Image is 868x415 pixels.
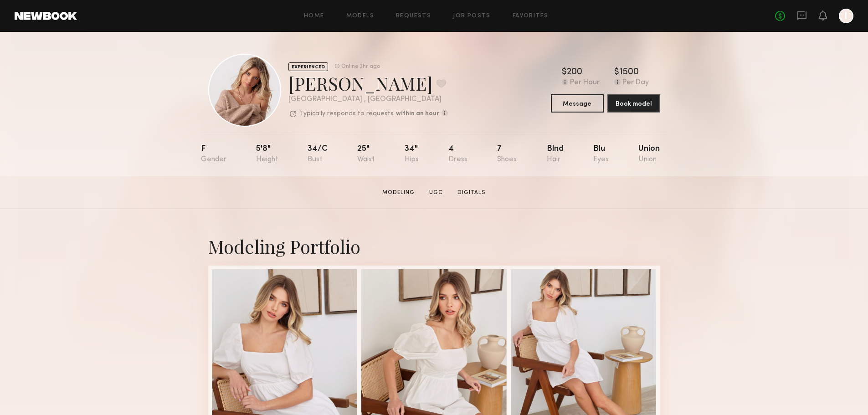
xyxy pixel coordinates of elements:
a: Modeling [379,189,418,197]
div: Blu [593,145,609,164]
a: Digitals [454,189,489,197]
a: Favorites [513,13,549,19]
button: Book model [607,94,660,113]
a: UGC [426,189,447,197]
div: Online 3hr ago [341,64,380,70]
div: 4 [448,145,467,164]
a: Home [304,13,324,19]
div: 200 [567,68,582,77]
div: $ [614,68,619,77]
a: Job Posts [453,13,491,19]
div: 34/c [308,145,328,164]
a: I [839,9,853,23]
div: 5'8" [256,145,278,164]
div: Per Hour [570,79,600,87]
div: Blnd [547,145,564,164]
div: Union [638,145,660,164]
div: [PERSON_NAME] [288,71,448,95]
b: within an hour [396,111,439,117]
div: 7 [497,145,517,164]
div: $ [562,68,567,77]
div: Modeling Portfolio [208,234,660,258]
button: Message [551,94,604,113]
div: EXPERIENCED [288,62,328,71]
div: 25" [357,145,375,164]
div: [GEOGRAPHIC_DATA] , [GEOGRAPHIC_DATA] [288,96,448,103]
div: Per Day [622,79,649,87]
div: 34" [405,145,419,164]
div: F [201,145,226,164]
p: Typically responds to requests [300,111,394,117]
a: Models [346,13,374,19]
a: Requests [396,13,431,19]
div: 1500 [619,68,639,77]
